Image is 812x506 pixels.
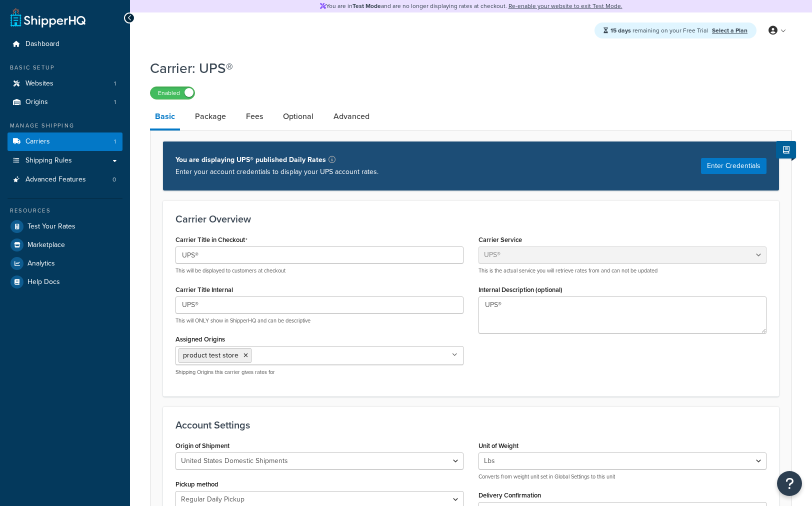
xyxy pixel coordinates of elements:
span: Carriers [25,137,50,146]
label: Assigned Origins [175,335,225,343]
p: Converts from weight unit set in Global Settings to this unit [478,473,766,480]
a: Re-enable your website to exit Test Mode. [508,1,622,10]
span: 1 [114,79,116,88]
a: Optional [278,104,318,128]
p: Enter your account credentials to display your UPS account rates. [175,166,378,178]
a: Advanced Features0 [7,170,122,189]
li: Origins [7,93,122,111]
a: Dashboard [7,35,122,53]
div: Resources [7,206,122,215]
span: Dashboard [25,40,59,48]
p: You are displaying UPS® published Daily Rates [175,154,378,166]
a: Package [190,104,231,128]
label: Enabled [150,87,194,99]
a: Select a Plan [712,26,747,35]
li: Carriers [7,132,122,151]
p: This will ONLY show in ShipperHQ and can be descriptive [175,317,463,324]
h3: Carrier Overview [175,213,766,224]
label: Carrier Title in Checkout [175,236,247,244]
textarea: UPS® [478,296,766,333]
label: Pickup method [175,480,218,488]
label: Origin of Shipment [175,442,229,449]
a: Websites1 [7,74,122,93]
span: Shipping Rules [25,156,72,165]
p: Shipping Origins this carrier gives rates for [175,368,463,376]
a: Origins1 [7,93,122,111]
span: remaining on your Free Trial [610,26,709,35]
a: Advanced [328,104,374,128]
label: Internal Description (optional) [478,286,562,293]
span: 0 [112,175,116,184]
span: Advanced Features [25,175,86,184]
h3: Account Settings [175,419,766,430]
strong: Test Mode [352,1,381,10]
label: Delivery Confirmation [478,491,541,499]
span: Analytics [27,259,55,268]
a: Shipping Rules [7,151,122,170]
strong: 15 days [610,26,631,35]
span: product test store [183,350,238,360]
button: Open Resource Center [777,471,802,496]
label: Carrier Title Internal [175,286,233,293]
h1: Carrier: UPS® [150,58,779,78]
a: Help Docs [7,273,122,291]
span: Marketplace [27,241,65,249]
a: Test Your Rates [7,217,122,235]
span: Help Docs [27,278,60,286]
p: This is the actual service you will retrieve rates from and can not be updated [478,267,766,274]
li: Advanced Features [7,170,122,189]
div: Manage Shipping [7,121,122,130]
button: Enter Credentials [701,158,766,174]
span: 1 [114,137,116,146]
span: Test Your Rates [27,222,75,231]
label: Carrier Service [478,236,522,243]
span: 1 [114,98,116,106]
a: Carriers1 [7,132,122,151]
span: Websites [25,79,53,88]
a: Basic [150,104,180,130]
button: Show Help Docs [776,141,796,158]
a: Marketplace [7,236,122,254]
a: Fees [241,104,268,128]
p: This will be displayed to customers at checkout [175,267,463,274]
a: Analytics [7,254,122,272]
label: Unit of Weight [478,442,518,449]
span: Origins [25,98,48,106]
div: Basic Setup [7,63,122,72]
